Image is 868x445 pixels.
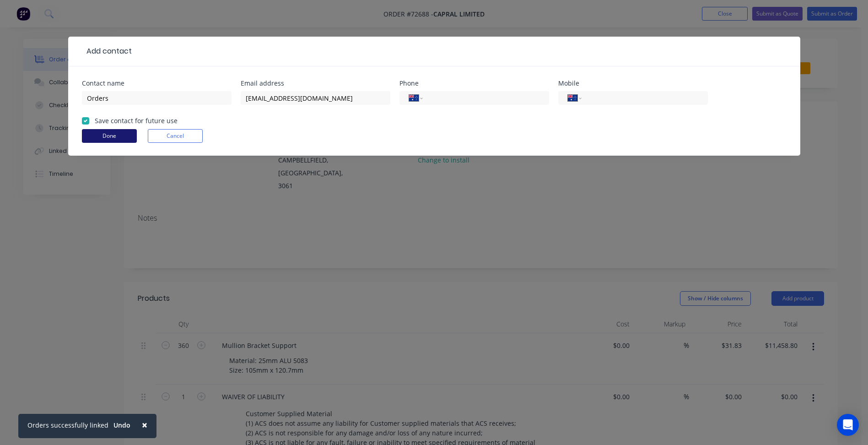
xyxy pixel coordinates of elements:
[27,420,108,430] div: Orders successfully linked
[82,46,132,57] div: Add contact
[142,418,147,431] span: ×
[399,80,549,87] div: Phone
[82,80,232,87] div: Contact name
[241,80,390,87] div: Email address
[558,80,708,87] div: Mobile
[837,414,859,436] div: Open Intercom Messenger
[82,129,137,143] button: Done
[95,116,178,125] label: Save contact for future use
[133,414,156,436] button: Close
[108,418,135,432] button: Undo
[148,129,203,143] button: Cancel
